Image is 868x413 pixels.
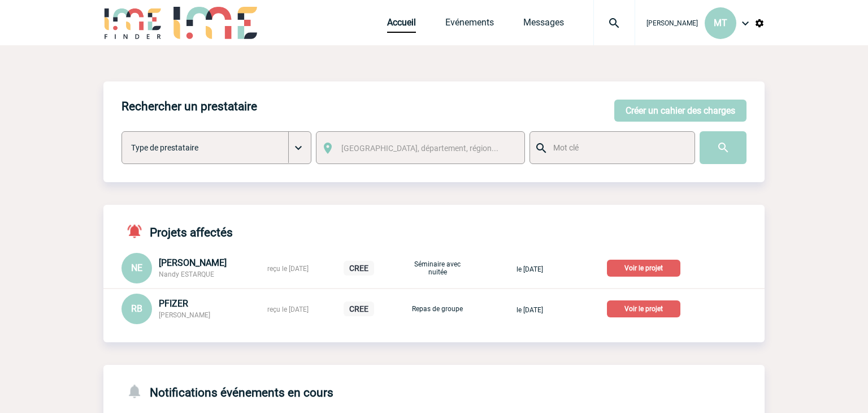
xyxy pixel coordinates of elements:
span: reçu le [DATE] [267,306,309,313]
input: Submit [700,131,747,164]
h4: Notifications événements en cours [121,383,333,399]
p: Séminaire avec nuitée [409,260,466,276]
span: reçu le [DATE] [267,265,309,273]
input: Mot clé [550,140,684,155]
span: PFIZER [159,298,188,309]
a: Messages [523,17,564,33]
img: notifications-active-24-px-r.png [126,223,150,239]
span: [PERSON_NAME] [159,257,227,268]
p: Voir le projet [607,260,680,277]
span: MT [714,18,727,28]
span: Nandy ESTARQUE [159,270,214,278]
span: NE [131,263,142,273]
p: Repas de groupe [409,305,466,313]
span: [PERSON_NAME] [159,311,210,319]
p: CREE [344,261,374,276]
a: Voir le projet [607,262,685,273]
a: Accueil [387,17,416,33]
span: le [DATE] [517,265,543,273]
span: le [DATE] [517,306,543,314]
p: CREE [344,302,374,316]
a: Voir le projet [607,303,685,313]
img: IME-Finder [103,7,162,39]
span: [PERSON_NAME] [646,19,698,27]
a: Evénements [445,17,494,33]
span: [GEOGRAPHIC_DATA], département, région... [341,144,498,153]
h4: Projets affectés [121,223,233,239]
img: notifications-24-px-g.png [126,383,150,399]
p: Voir le projet [607,300,680,317]
h4: Rechercher un prestataire [121,100,257,113]
span: RB [131,303,142,314]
